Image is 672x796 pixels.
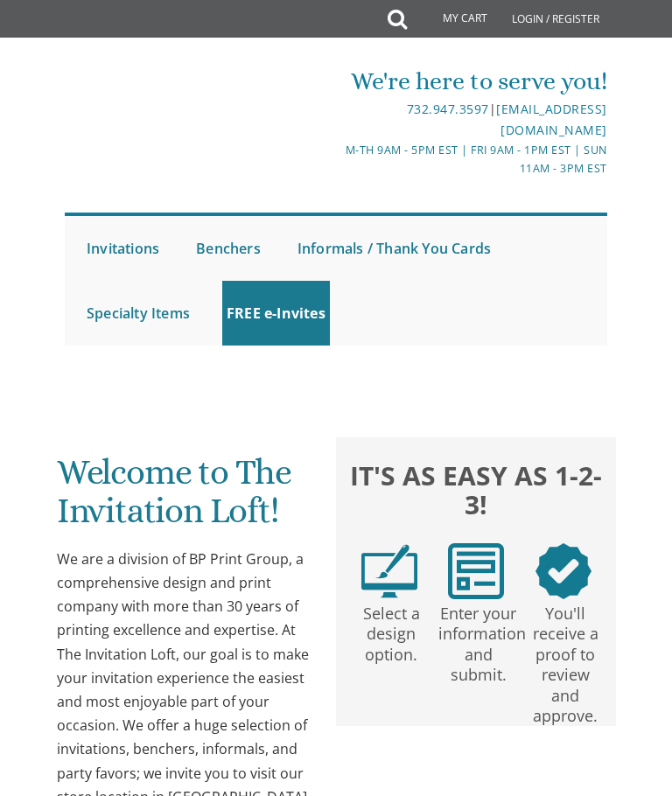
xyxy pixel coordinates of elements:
[222,281,330,346] a: FREE e-Invites
[496,101,607,138] a: [EMAIL_ADDRESS][DOMAIN_NAME]
[361,543,417,599] img: step1.png
[82,216,164,281] a: Invitations
[337,99,607,141] div: |
[438,599,519,685] p: Enter your information and submit.
[192,216,265,281] a: Benchers
[351,599,431,665] p: Select a design option.
[535,543,591,599] img: step3.png
[337,141,607,178] div: M-Th 9am - 5pm EST | Fri 9am - 1pm EST | Sun 11am - 3pm EST
[346,458,607,521] h2: It's as easy as 1-2-3!
[407,101,489,117] a: 732.947.3597
[82,281,194,346] a: Specialty Items
[57,453,318,543] h1: Welcome to The Invitation Loft!
[448,543,504,599] img: step2.png
[337,64,607,99] div: We're here to serve you!
[405,2,500,37] a: My Cart
[525,599,605,726] p: You'll receive a proof to review and approve.
[293,216,495,281] a: Informals / Thank You Cards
